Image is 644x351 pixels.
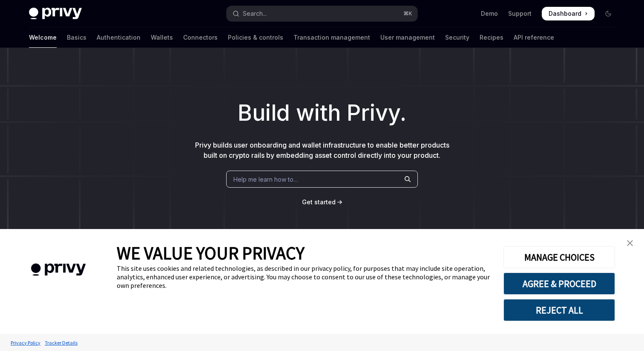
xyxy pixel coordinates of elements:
[542,7,595,20] a: Dashboard
[14,96,630,130] h1: Build with Privy.
[503,273,615,295] button: AGREE & PROCEED
[151,27,173,48] a: Wallets
[67,27,86,48] a: Basics
[445,27,469,48] a: Security
[227,6,417,21] button: Open search
[403,10,412,17] span: ⌘ K
[293,27,370,48] a: Transaction management
[233,175,298,184] span: Help me learn how to…
[503,246,615,268] button: MANAGE CHOICES
[514,27,554,48] a: API reference
[549,9,581,18] span: Dashboard
[503,299,615,321] button: REJECT ALL
[508,9,532,18] a: Support
[29,27,57,48] a: Welcome
[195,141,449,160] span: Privy builds user onboarding and wallet infrastructure to enable better products built on crypto ...
[627,240,633,246] img: close banner
[228,27,283,48] a: Policies & controls
[183,27,218,48] a: Connectors
[117,242,305,264] span: WE VALUE YOUR PRIVACY
[480,27,503,48] a: Recipes
[97,27,141,48] a: Authentication
[43,335,80,350] a: Tracker Details
[380,27,435,48] a: User management
[117,264,491,290] div: This site uses cookies and related technologies, as described in our privacy policy, for purposes...
[29,8,82,20] img: dark logo
[302,198,336,206] span: Get started
[243,9,267,19] div: Search...
[481,9,498,18] a: Demo
[302,198,336,206] a: Get started
[601,7,615,20] button: Toggle dark mode
[13,251,104,288] img: company logo
[621,235,638,252] a: close banner
[9,335,43,350] a: Privacy Policy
